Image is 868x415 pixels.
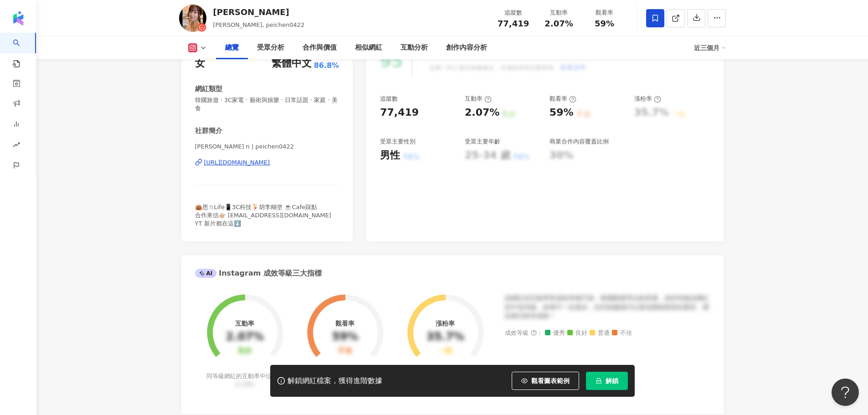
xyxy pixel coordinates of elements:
[335,320,354,327] div: 觀看率
[213,21,305,28] span: [PERSON_NAME], peichen0422
[195,159,339,167] a: [URL][DOMAIN_NAME]
[303,42,337,53] div: 合作與價值
[612,330,632,337] span: 不佳
[226,331,264,343] div: 2.07%
[544,19,573,28] span: 2.07%
[446,42,487,53] div: 創作內容分析
[694,41,726,55] div: 近三個月
[257,42,284,53] div: 受眾分析
[550,138,609,146] div: 商業合作內容覆蓋比例
[195,268,322,278] div: Instagram 成效等級三大指標
[426,331,464,343] div: 35.7%
[606,377,618,384] span: 解鎖
[380,106,419,120] div: 77,419
[195,143,339,151] span: [PERSON_NAME] n | peichen0422
[496,8,531,17] div: 追蹤數
[213,6,305,18] div: [PERSON_NAME]
[465,95,492,103] div: 互動率
[436,320,455,327] div: 漲粉率
[288,376,382,386] div: 解鎖網紅檔案，獲得進階數據
[438,347,452,355] div: 一般
[195,269,217,278] div: AI
[195,96,339,113] span: 韓國旅遊 · 3C家電 · 藝術與娛樂 · 日常話題 · 家庭 · 美食
[596,378,602,384] span: lock
[505,294,710,321] div: 該網紅的互動率和漲粉率都不錯，唯獨觀看率比較普通，為同等級的網紅的中低等級，效果不一定會好，但仍然建議可以發包開箱類型的案型，應該會比較有成效！
[380,95,398,103] div: 追蹤數
[380,149,400,163] div: 男性
[531,377,570,384] span: 觀看圖表範例
[586,372,628,390] button: 解鎖
[11,11,26,26] img: logo icon
[338,347,352,355] div: 不佳
[401,42,428,53] div: 互動分析
[225,42,239,53] div: 總覽
[13,33,31,68] a: search
[498,19,529,28] span: 77,419
[195,56,205,71] div: 女
[567,330,587,337] span: 良好
[314,61,339,71] span: 86.8%
[465,138,500,146] div: 受眾主要年齡
[545,330,565,337] span: 優秀
[380,138,416,146] div: 受眾主要性別
[634,95,661,103] div: 漲粉率
[505,330,710,337] div: 成效等級 ：
[512,372,579,390] button: 觀看圖表範例
[195,126,222,136] div: 社群簡介
[332,331,358,343] div: 59%
[587,8,622,17] div: 觀看率
[13,136,20,156] span: rise
[355,42,382,53] div: 相似網紅
[542,8,576,17] div: 互動率
[204,159,270,167] div: [URL][DOMAIN_NAME]
[195,204,331,227] span: 👜恩ㄉLife📱3C科技🍹胡李糊塗 ☕️Cafe踩點 合作來信👉🏼 [EMAIL_ADDRESS][DOMAIN_NAME] YT 新片都在這⬇️
[179,5,206,32] img: KOL Avatar
[237,347,252,355] div: 良好
[465,106,499,120] div: 2.07%
[195,84,222,94] div: 網紅類型
[590,330,610,337] span: 普通
[235,320,254,327] div: 互動率
[272,56,312,71] div: 繁體中文
[595,19,614,28] span: 59%
[550,106,574,120] div: 59%
[550,95,576,103] div: 觀看率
